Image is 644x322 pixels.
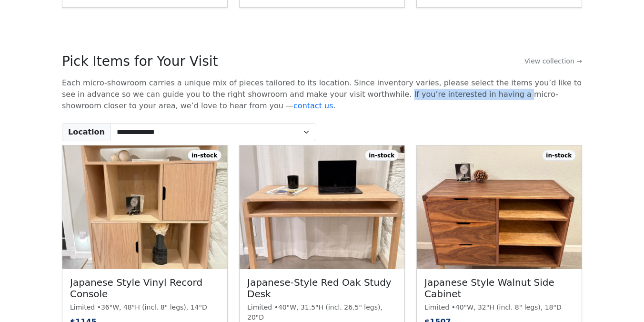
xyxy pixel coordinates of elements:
[247,277,397,301] h3: Japanese-style Red Oak Study Desk
[365,150,399,160] span: in-stock
[293,101,333,110] a: contact us
[417,145,582,270] img: Japanese Style Walnut Side Cabinet
[424,277,574,301] h3: Japanese Style Walnut Side Cabinet
[62,145,227,270] img: Japanese Style Vinyl Record Console
[542,150,576,160] span: in-stock
[188,150,221,160] span: in-stock
[524,56,582,66] a: View collection →
[240,145,404,270] img: Japanese-style Red Oak Study Desk
[70,302,220,312] div: Limited • 36"W, 48"H (incl. 8" legs), 14"D
[68,126,105,138] b: Location
[62,53,218,70] h2: Pick Items for Your Visit
[70,277,220,301] h3: Japanese Style Vinyl Record Console
[62,77,582,112] p: Each micro-showroom carries a unique mix of pieces tailored to its location. Since inventory vari...
[424,302,574,312] div: Limited • 40"W, 32"H (incl. 8" legs), 18"D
